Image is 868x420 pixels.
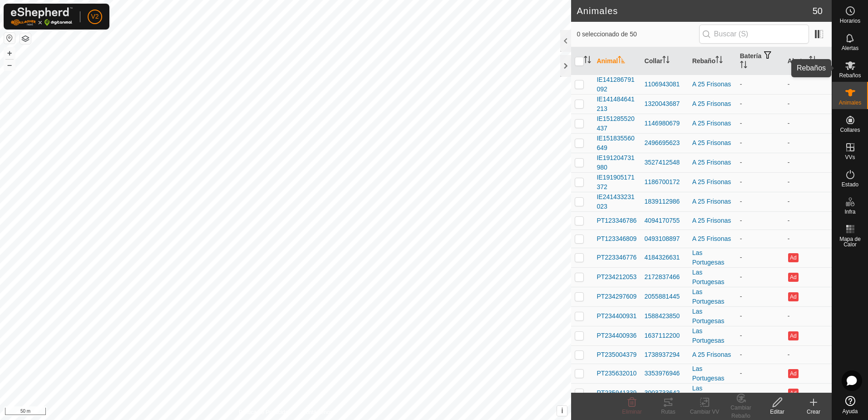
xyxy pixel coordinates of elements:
[839,73,861,78] span: Rebaños
[645,197,685,206] div: 1839112986
[645,350,685,360] div: 1738937294
[302,408,332,416] a: Contáctenos
[784,345,832,364] td: -
[736,47,784,75] th: Batería
[597,216,636,225] span: PT123346786
[784,192,832,211] td: -
[788,331,798,340] button: Ad
[839,100,861,105] span: Animales
[736,248,784,267] td: -
[645,80,685,89] div: 1106943081
[692,80,733,89] div: A 25 Frisonas
[584,57,591,65] p-sorticon: Activar para ordenar
[809,57,816,65] p-sorticon: Activar para ordenar
[788,389,798,398] button: Ad
[736,345,784,364] td: -
[736,287,784,306] td: -
[622,409,641,415] span: Eliminar
[840,18,860,24] span: Horarios
[561,407,563,415] span: i
[645,292,685,301] div: 2055881445
[813,4,823,18] span: 50
[692,158,733,167] div: A 25 Frisonas
[784,306,832,326] td: -
[20,33,31,44] button: Capas del Mapa
[845,155,855,160] span: VVs
[597,253,636,262] span: PT223346776
[645,311,685,321] div: 1588423850
[692,364,733,383] div: Las Portugesas
[597,311,636,321] span: PT234400931
[4,48,15,59] button: +
[736,94,784,114] td: -
[91,12,99,21] span: V2
[645,119,685,128] div: 1146980679
[692,287,733,306] div: Las Portugesas
[784,153,832,172] td: -
[788,369,798,378] button: Ad
[784,172,832,192] td: -
[784,94,832,114] td: -
[723,404,759,420] div: Cambiar Rebaño
[597,350,636,360] span: PT235004379
[736,153,784,172] td: -
[692,234,733,244] div: A 25 Frisonas
[784,230,832,248] td: -
[593,47,641,75] th: Animal
[597,369,636,378] span: PT235632010
[736,211,784,230] td: -
[645,158,685,167] div: 3527412548
[4,33,15,44] button: Restablecer Mapa
[736,192,784,211] td: -
[597,388,636,398] span: PT235941339
[597,173,637,192] span: IE191905171372
[844,209,855,215] span: Infra
[557,406,567,416] button: i
[597,114,637,133] span: IE151285520437
[645,177,685,187] div: 1186700172
[784,75,832,94] td: -
[784,211,832,230] td: -
[597,292,636,301] span: PT234297609
[597,272,636,282] span: PT234212053
[597,95,637,114] span: IE141484641213
[699,25,809,44] input: Buscar (S)
[597,234,636,244] span: PT123346809
[788,273,798,282] button: Ad
[641,47,689,75] th: Collar
[4,60,15,70] button: –
[740,62,747,70] p-sorticon: Activar para ordenar
[692,384,733,403] div: Las Portugesas
[736,383,784,403] td: -
[650,408,686,416] div: Rutas
[692,119,733,128] div: A 25 Frisonas
[692,216,733,225] div: A 25 Frisonas
[645,331,685,340] div: 1637112200
[662,57,670,65] p-sorticon: Activar para ordenar
[692,350,733,360] div: A 25 Frisonas
[689,47,736,75] th: Rebaño
[715,57,723,65] p-sorticon: Activar para ordenar
[692,99,733,109] div: A 25 Frisonas
[597,192,637,211] span: IE241433231023
[597,331,636,340] span: PT234400936
[840,127,860,133] span: Collares
[832,392,868,418] a: Ayuda
[736,306,784,326] td: -
[842,182,858,187] span: Estado
[239,408,291,416] a: Política de Privacidad
[645,99,685,109] div: 1320043687
[736,326,784,345] td: -
[692,138,733,148] div: A 25 Frisonas
[645,234,685,244] div: 0493108897
[645,272,685,282] div: 2172837466
[645,138,685,148] div: 2496695623
[692,268,733,287] div: Las Portugesas
[795,408,832,416] div: Crear
[784,114,832,133] td: -
[736,75,784,94] td: -
[618,57,625,65] p-sorticon: Activar para ordenar
[759,408,795,416] div: Editar
[736,230,784,248] td: -
[645,369,685,378] div: 3353976946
